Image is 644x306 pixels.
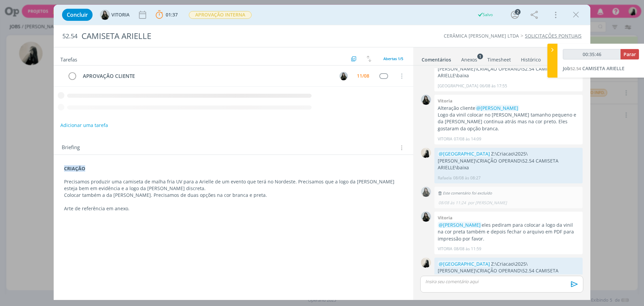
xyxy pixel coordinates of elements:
[515,9,521,15] div: 2
[582,65,625,72] span: CAMISETA ARIELLE
[439,222,481,228] span: @[PERSON_NAME]
[438,150,579,171] p: Z:\Criacao\2025\[PERSON_NAME]\CRIAÇÃO OPERAND\52.54 CAMISETA ARIELLE\baixa
[54,5,590,300] div: dialog
[439,150,490,157] span: @[GEOGRAPHIC_DATA]
[421,148,431,158] img: R
[439,261,490,267] span: @[GEOGRAPHIC_DATA]
[454,136,481,142] span: 07/08 às 14:09
[438,261,579,281] p: Z:\Criacao\2025\[PERSON_NAME]\CRIAÇÃO OPERAND\52.54 CAMISETA ARIELLE\fechado
[570,65,581,72] span: 52.54
[444,33,519,39] a: CERÂMICA [PERSON_NAME] LTDA
[79,28,363,44] div: CAMISETA ARIELLE
[421,187,431,197] img: V
[461,56,477,63] div: Anexos
[487,53,511,63] a: Timesheet
[367,56,371,62] img: arrow-down-up.svg
[421,258,431,268] img: R
[438,246,452,252] p: VITORIA
[621,49,639,59] button: Parar
[438,112,579,132] p: Logo da vinil colocar no [PERSON_NAME] tamanho pequeno e da [PERSON_NAME] continua atrás mas na c...
[67,12,88,17] span: Concluir
[421,212,431,222] img: V
[438,136,452,142] p: VITORIA
[62,33,77,40] span: 52.54
[383,56,403,61] span: Abertas 1/5
[100,10,129,20] button: VVITORIA
[438,83,478,89] p: [GEOGRAPHIC_DATA]
[357,74,369,78] div: 11/08
[454,246,481,252] span: 08/08 às 11:59
[64,205,403,212] p: Arte de referência em anexo.
[509,9,520,20] button: 2
[189,11,252,19] button: APROVAÇÃO INTERNA
[339,72,348,80] img: V
[438,58,579,79] p: Z:\Criacao\2025\[PERSON_NAME]\CRIAÇÃO OPERAND\52.54 CAMISETA ARIELLE\baixa
[525,33,582,39] a: SOLICITAÇÕES PONTUAIS
[438,98,452,104] b: Vitoria
[563,65,625,72] a: Job52.54CAMISETA ARIELLE
[453,175,481,181] span: 08/08 às 08:27
[80,72,333,80] div: APROVAÇÃO CLIENTE
[421,95,431,105] img: V
[100,10,110,20] img: V
[624,51,636,57] span: Parar
[154,9,179,20] button: 01:37
[438,215,452,221] b: Vitoria
[421,53,451,63] a: Comentários
[111,12,129,17] span: VITORIA
[166,11,178,18] span: 01:37
[477,53,483,59] sup: 1
[438,200,466,206] span: 08/08 às 11:24
[480,83,507,89] span: 06/08 às 17:55
[438,175,452,181] p: Rafaela
[189,11,252,19] span: APROVAÇÃO INTERNA
[438,105,579,112] p: Alteração cliente
[64,165,85,172] strong: CRIAÇÃO
[476,105,518,111] span: @[PERSON_NAME]
[64,192,403,199] p: Colocar também a da [PERSON_NAME]. Precisamos de duas opções na cor branca e preta.
[438,222,579,242] p: eles pediram para colocar a logo da vinil na cor preta também e depois fechar o arquivo em PDF pa...
[60,119,108,131] button: Adicionar uma tarefa
[338,71,348,81] button: V
[477,12,493,18] div: Salvo
[62,9,93,21] button: Concluir
[468,200,507,206] span: por [PERSON_NAME]
[521,53,541,63] a: Histórico
[438,190,492,195] span: Este comentário foi excluído
[60,55,77,63] span: Tarefas
[62,143,80,152] span: Briefing
[64,178,403,192] p: Precisamos produzir uma camiseta de malha fria UV para a Arielle de um evento que terá no Nordest...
